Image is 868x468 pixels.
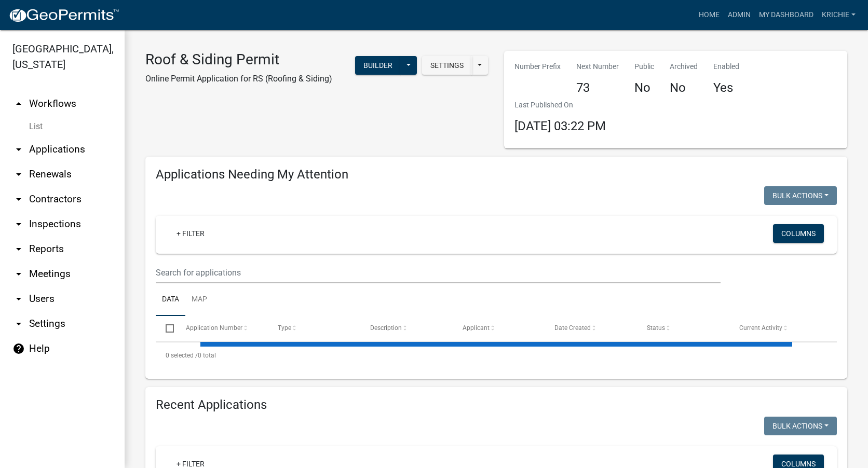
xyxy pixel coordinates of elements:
span: Application Number [186,324,242,332]
a: Data [156,283,185,316]
button: Settings [422,56,472,75]
h4: Recent Applications [156,397,837,412]
span: Status [647,324,665,332]
datatable-header-cell: Application Number [175,316,268,341]
i: arrow_drop_down [12,218,25,230]
span: Description [370,324,402,332]
button: Columns [773,224,824,243]
span: Type [278,324,291,332]
i: arrow_drop_down [12,168,25,181]
h4: Applications Needing My Attention [156,167,837,182]
button: Bulk Actions [764,417,837,435]
div: 0 total [156,342,837,368]
span: Date Created [554,324,591,332]
a: Map [185,283,213,316]
i: arrow_drop_down [12,268,25,280]
p: Next Number [576,61,619,72]
datatable-header-cell: Current Activity [729,316,821,341]
i: arrow_drop_down [12,318,25,330]
h4: No [634,80,654,95]
a: krichie [818,5,860,25]
p: Last Published On [514,100,606,111]
h4: Yes [713,80,739,95]
h4: 73 [576,80,619,95]
datatable-header-cell: Date Created [545,316,637,341]
p: Online Permit Application for RS (Roofing & Siding) [145,73,332,85]
i: arrow_drop_down [12,243,25,255]
i: arrow_drop_down [12,193,25,205]
datatable-header-cell: Status [637,316,729,341]
span: Current Activity [739,324,782,332]
p: Enabled [713,61,739,72]
i: arrow_drop_up [12,98,25,110]
span: [DATE] 03:22 PM [514,119,606,133]
a: My Dashboard [755,5,818,25]
i: arrow_drop_down [12,293,25,305]
input: Search for applications [156,262,721,283]
datatable-header-cell: Applicant [452,316,545,341]
p: Number Prefix [514,61,561,72]
h3: Roof & Siding Permit [145,51,332,68]
a: Admin [724,5,755,25]
button: Bulk Actions [764,186,837,205]
span: Applicant [463,324,490,332]
i: help [12,342,25,355]
a: + Filter [168,224,213,243]
i: arrow_drop_down [12,143,25,156]
datatable-header-cell: Type [268,316,360,341]
p: Public [634,61,654,72]
button: Builder [355,56,401,75]
a: Home [695,5,724,25]
datatable-header-cell: Select [156,316,175,341]
h4: No [670,80,698,95]
p: Archived [670,61,698,72]
datatable-header-cell: Description [360,316,453,341]
span: 0 selected / [166,352,198,359]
